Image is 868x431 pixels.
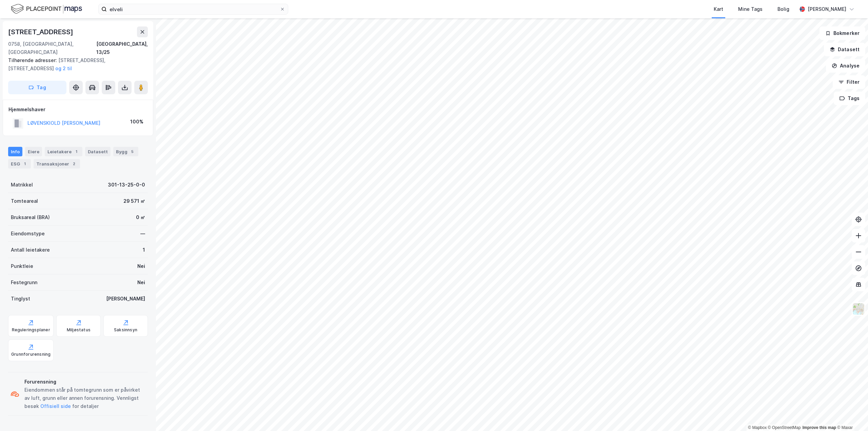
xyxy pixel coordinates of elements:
div: 1 [21,160,28,167]
div: Datasett [85,147,111,156]
div: 100% [130,118,143,126]
button: Filter [833,75,865,89]
div: Bolig [777,5,789,13]
div: Tinglyst [11,295,30,303]
div: Info [8,147,22,156]
img: Z [852,302,865,315]
div: Bruksareal (BRA) [11,213,50,221]
div: Saksinnsyn [114,327,137,333]
div: Miljøstatus [67,327,91,333]
button: Tags [834,92,865,105]
div: 1 [73,148,80,155]
div: Eiere [25,147,42,156]
div: Matrikkel [11,181,33,189]
div: Nei [137,278,145,287]
div: Kontrollprogram for chat [834,398,868,431]
div: 29 571 ㎡ [123,197,145,205]
div: Reguleringsplaner [12,327,50,333]
div: Eiendomstype [11,230,45,238]
div: Grunnforurensning [11,352,51,357]
div: Antall leietakere [11,246,50,254]
div: [STREET_ADDRESS], [STREET_ADDRESS] [8,56,142,73]
img: logo.f888ab2527a4732fd821a326f86c7f29.svg [11,3,82,15]
div: Forurensning [24,378,145,386]
button: Analyse [826,59,865,73]
div: 0 ㎡ [136,213,145,221]
button: Tag [8,81,66,94]
a: OpenStreetMap [768,425,801,430]
span: Tilhørende adresser: [8,57,58,63]
div: Hjemmelshaver [8,105,147,114]
div: Eiendommen står på tomtegrunn som er påvirket av luft, grunn eller annen forurensning. Vennligst ... [24,386,145,410]
div: 1 [143,246,145,254]
input: Søk på adresse, matrikkel, gårdeiere, leietakere eller personer [107,4,280,14]
div: Transaksjoner [34,159,80,169]
div: [GEOGRAPHIC_DATA], 13/25 [96,40,148,56]
div: Leietakere [45,147,82,156]
button: Bokmerker [820,26,865,40]
div: Punktleie [11,262,33,270]
button: Datasett [824,43,865,56]
div: Nei [137,262,145,270]
div: [PERSON_NAME] [808,5,846,13]
div: Mine Tags [738,5,763,13]
div: — [140,230,145,238]
div: 0758, [GEOGRAPHIC_DATA], [GEOGRAPHIC_DATA] [8,40,96,56]
a: Mapbox [748,425,767,430]
div: 301-13-25-0-0 [108,181,145,189]
a: Improve this map [803,425,836,430]
div: 5 [129,148,136,155]
div: [STREET_ADDRESS] [8,26,75,37]
div: Kart [714,5,723,13]
div: Bygg [113,147,138,156]
div: Festegrunn [11,278,37,287]
div: 2 [71,160,77,167]
div: [PERSON_NAME] [106,295,145,303]
div: ESG [8,159,31,169]
div: Tomteareal [11,197,38,205]
iframe: Chat Widget [834,398,868,431]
